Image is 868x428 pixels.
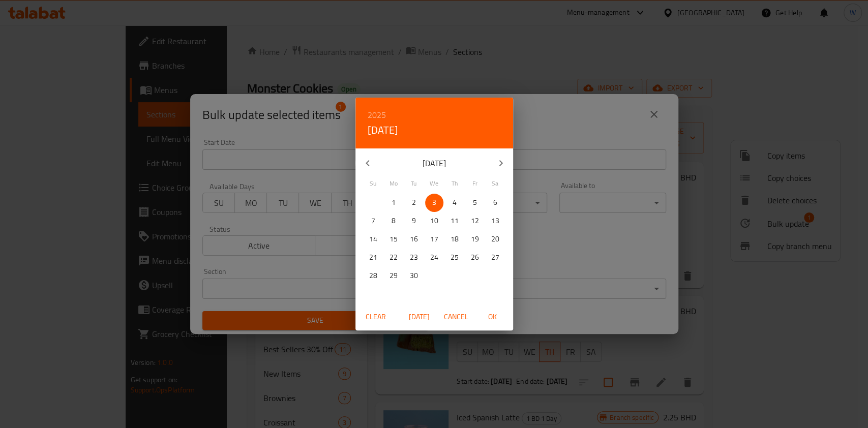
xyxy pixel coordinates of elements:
[481,311,505,323] span: OK
[405,230,423,249] button: 16
[466,230,484,249] button: 19
[412,215,416,227] p: 9
[364,311,388,323] span: Clear
[384,249,403,267] button: 22
[430,215,438,227] p: 10
[451,233,459,246] p: 18
[380,157,489,169] p: [DATE]
[364,212,382,230] button: 7
[445,212,464,230] button: 11
[407,311,432,323] span: [DATE]
[486,212,504,230] button: 13
[405,194,423,212] button: 2
[360,308,392,326] button: Clear
[486,230,504,249] button: 20
[368,122,398,138] button: [DATE]
[466,179,484,188] span: Fr
[451,251,459,264] p: 25
[491,233,499,246] p: 20
[364,249,382,267] button: 21
[430,251,438,264] p: 24
[432,196,436,209] p: 3
[445,179,464,188] span: Th
[384,179,403,188] span: Mo
[425,194,443,212] button: 3
[466,212,484,230] button: 12
[466,249,484,267] button: 26
[445,194,464,212] button: 4
[384,267,403,285] button: 29
[471,215,479,227] p: 12
[364,267,382,285] button: 28
[486,249,504,267] button: 27
[410,233,418,246] p: 16
[384,212,403,230] button: 8
[493,196,497,209] p: 6
[384,230,403,249] button: 15
[390,269,398,282] p: 29
[491,251,499,264] p: 27
[412,196,416,209] p: 2
[364,230,382,249] button: 14
[471,233,479,246] p: 19
[410,251,418,264] p: 23
[444,311,468,323] span: Cancel
[425,212,443,230] button: 10
[486,179,504,188] span: Sa
[425,230,443,249] button: 17
[476,308,509,326] button: OK
[405,267,423,285] button: 30
[368,108,386,122] button: 2025
[390,251,398,264] p: 22
[466,194,484,212] button: 5
[364,179,382,188] span: Su
[445,249,464,267] button: 25
[453,196,457,209] p: 4
[491,215,499,227] p: 13
[392,196,396,209] p: 1
[390,233,398,246] p: 15
[392,215,396,227] p: 8
[451,215,459,227] p: 11
[486,194,504,212] button: 6
[384,194,403,212] button: 1
[369,269,377,282] p: 28
[471,251,479,264] p: 26
[403,308,436,326] button: [DATE]
[430,233,438,246] p: 17
[445,230,464,249] button: 18
[371,215,375,227] p: 7
[405,249,423,267] button: 23
[440,308,472,326] button: Cancel
[425,179,443,188] span: We
[473,196,477,209] p: 5
[369,251,377,264] p: 21
[425,249,443,267] button: 24
[410,269,418,282] p: 30
[405,212,423,230] button: 9
[405,179,423,188] span: Tu
[369,233,377,246] p: 14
